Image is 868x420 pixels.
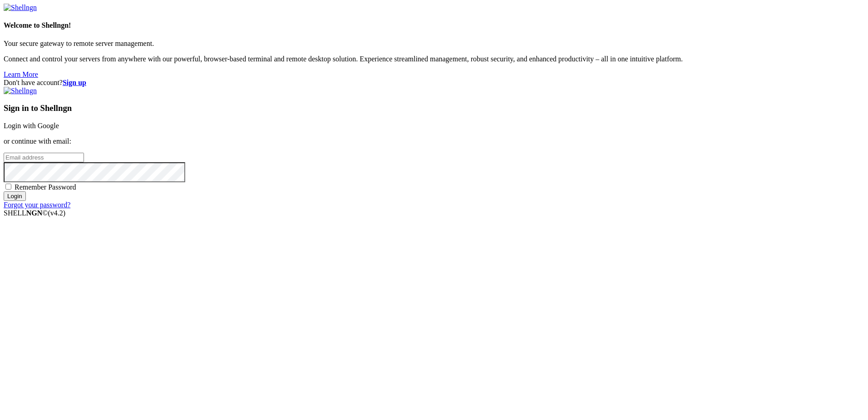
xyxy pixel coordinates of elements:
img: Shellngn [4,87,37,95]
p: or continue with email: [4,137,864,145]
a: Learn More [4,70,38,78]
span: Remember Password [15,183,76,191]
a: Login with Google [4,122,59,130]
input: Email address [4,153,84,162]
h3: Sign in to Shellngn [4,103,864,113]
span: 4.2.0 [48,209,66,217]
p: Your secure gateway to remote server management. [4,40,864,48]
input: Remember Password [5,184,11,190]
a: Forgot your password? [4,201,70,209]
b: NGN [26,209,43,217]
p: Connect and control your servers from anywhere with our powerful, browser-based terminal and remo... [4,55,864,63]
input: Login [4,191,26,201]
div: Don't have account? [4,79,864,87]
span: SHELL © [4,209,65,217]
img: Shellngn [4,4,37,12]
h4: Welcome to Shellngn! [4,21,864,30]
a: Sign up [63,79,86,86]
